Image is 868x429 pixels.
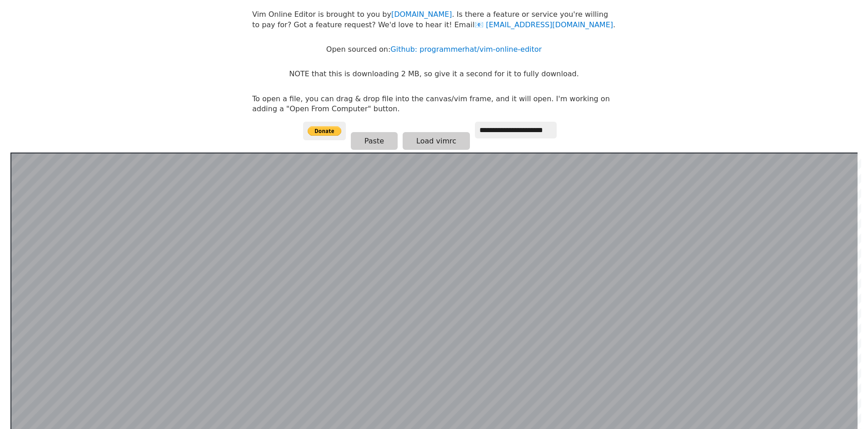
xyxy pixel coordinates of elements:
[403,132,470,150] button: Load vimrc
[390,45,542,54] a: Github: programmerhat/vim-online-editor
[326,44,542,54] p: Open sourced on:
[252,94,616,114] p: To open a file, you can drag & drop file into the canvas/vim frame, and it will open. I'm working...
[289,69,579,79] p: NOTE that this is downloading 2 MB, so give it a second for it to fully download.
[252,10,616,30] p: Vim Online Editor is brought to you by . Is there a feature or service you're willing to pay for?...
[391,10,452,19] a: [DOMAIN_NAME]
[351,132,398,150] button: Paste
[474,20,613,29] a: [EMAIL_ADDRESS][DOMAIN_NAME]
